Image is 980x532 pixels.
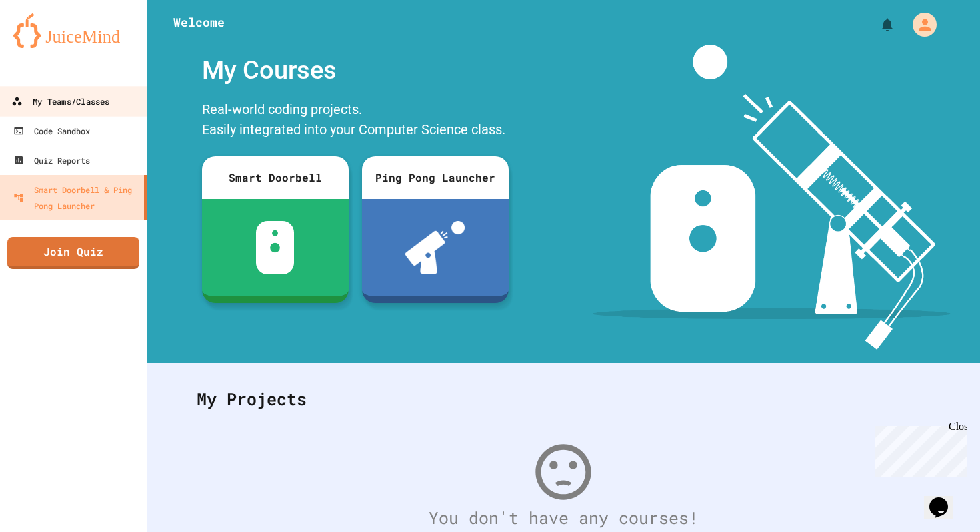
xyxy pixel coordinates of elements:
[405,221,465,274] img: ppl-with-ball.png
[899,9,940,40] div: My Account
[13,152,90,168] div: Quiz Reports
[7,237,139,269] a: Join Quiz
[13,123,90,139] div: Code Sandbox
[256,221,294,274] img: sdb-white.svg
[183,505,943,531] div: You don't have any courses!
[855,13,899,36] div: My Notifications
[11,93,109,110] div: My Teams/Classes
[593,45,950,350] img: banner-image-my-projects.png
[195,96,515,146] div: Real-world coding projects. Easily integrated into your Computer Science class.
[5,5,92,85] div: Chat with us now!Close
[362,156,509,199] div: Ping Pong Launcher
[924,479,967,519] iframe: chat widget
[183,373,943,425] div: My Projects
[195,45,515,96] div: My Courses
[869,421,967,477] iframe: chat widget
[13,13,133,48] img: logo-orange.svg
[13,182,139,214] div: Smart Doorbell & Ping Pong Launcher
[202,156,349,199] div: Smart Doorbell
